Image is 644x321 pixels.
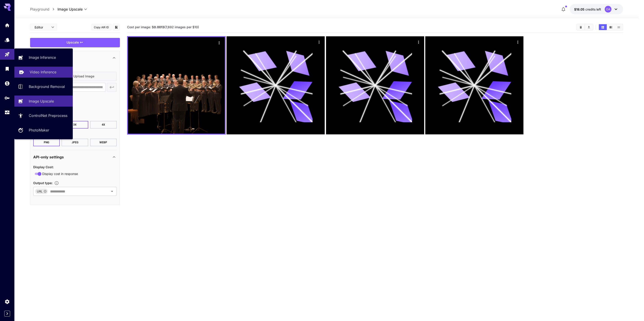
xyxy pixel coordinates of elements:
div: Actions [316,39,323,45]
div: $18.05131 [574,7,601,12]
p: PhotoMaker [29,127,49,133]
a: Background Removal [14,81,73,92]
span: credits left [585,7,601,11]
a: ControlNet Preprocess [14,110,73,121]
div: Settings [4,299,10,304]
button: Show images in video view [607,24,615,30]
div: OA [605,6,611,13]
span: Display Cost : [33,165,54,169]
div: Actions [216,39,223,46]
nav: breadcrumb [30,7,57,12]
a: Video Inference [14,67,73,78]
div: Playground [4,52,10,57]
div: Clear ImagesDownload All [576,24,593,31]
p: Background Removal [29,84,65,89]
span: Output type : [33,181,53,185]
a: Image Inference [14,52,73,63]
div: Actions [415,39,422,45]
p: ControlNet Preprocess [29,113,67,118]
div: Home [4,22,10,28]
div: Library [4,66,10,72]
span: Upscale [66,40,79,45]
span: Cost per image: $ (7,692 images per $10) [127,25,199,29]
span: URL [35,189,44,194]
button: Clear Images [577,24,585,30]
span: Image Upscale [57,7,83,12]
button: Show images in grid view [599,24,607,30]
div: Actions [515,39,521,45]
button: WEBP [90,139,117,146]
p: Image Inference [29,55,56,60]
button: Add to library [114,24,118,30]
img: 6lLdq64AAAAAAAAAAAA [128,37,225,134]
a: PhotoMaker [14,125,73,136]
button: Download All [585,24,593,30]
button: $18.05131 [570,4,623,14]
div: API Keys [4,95,10,101]
span: Display cost in response [42,171,78,176]
span: Editor [35,25,49,30]
button: Show images in list view [615,24,623,30]
p: Playground [30,7,49,12]
div: Models [4,37,10,43]
div: Show images in grid viewShow images in video viewShow images in list view [598,24,623,31]
p: Image Upscale [29,98,54,104]
span: $18.05 [574,7,585,11]
div: Usage [4,110,10,115]
b: 0.0013 [154,25,164,29]
button: Copy AIR ID [91,24,112,31]
p: API-only settings [33,154,64,160]
button: 3X [62,121,88,129]
button: Open [109,188,115,194]
button: JPEG [62,139,88,146]
a: Image Upscale [14,96,73,107]
div: Wallet [4,81,10,86]
p: Video Inference [30,69,56,75]
button: Specifies how the image is returned based on your use case: base64Data for embedding in code, dat... [53,181,61,185]
button: Expand sidebar [4,311,10,317]
button: 4X [90,121,117,129]
button: PNG [33,139,60,146]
